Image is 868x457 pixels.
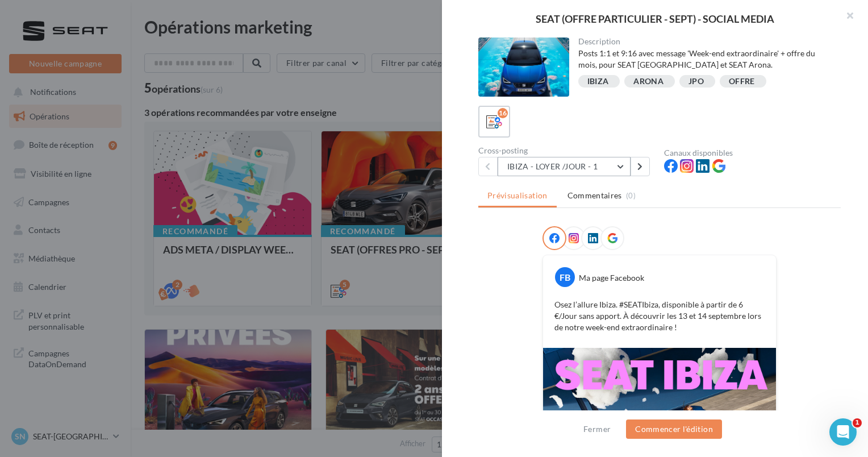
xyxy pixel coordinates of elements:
[579,272,644,284] div: Ma page Facebook
[578,38,832,45] div: Description
[498,108,508,118] div: 16
[579,422,615,436] button: Fermer
[626,419,722,439] button: Commencer l'édition
[626,191,636,200] span: (0)
[498,157,631,176] button: IBIZA - LOYER /JOUR - 1
[829,418,857,446] iframe: Intercom live chat
[555,267,575,287] div: FB
[853,418,862,427] span: 1
[729,77,755,86] div: OFFRE
[664,149,841,157] div: Canaux disponibles
[478,147,655,155] div: Cross-posting
[688,77,704,86] div: JPO
[633,77,663,86] div: ARONA
[554,299,765,333] p: Osez l’allure Ibiza. #SEATIbiza, disponible à partir de 6 €/Jour sans apport. À découvrir les 13 ...
[460,14,850,24] div: SEAT (OFFRE PARTICULIER - SEPT) - SOCIAL MEDIA
[567,190,622,201] span: Commentaires
[578,48,832,70] div: Posts 1:1 et 9:16 avec message 'Week-end extraordinaire' + offre du mois, pour SEAT [GEOGRAPHIC_D...
[587,77,609,86] div: IBIZA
